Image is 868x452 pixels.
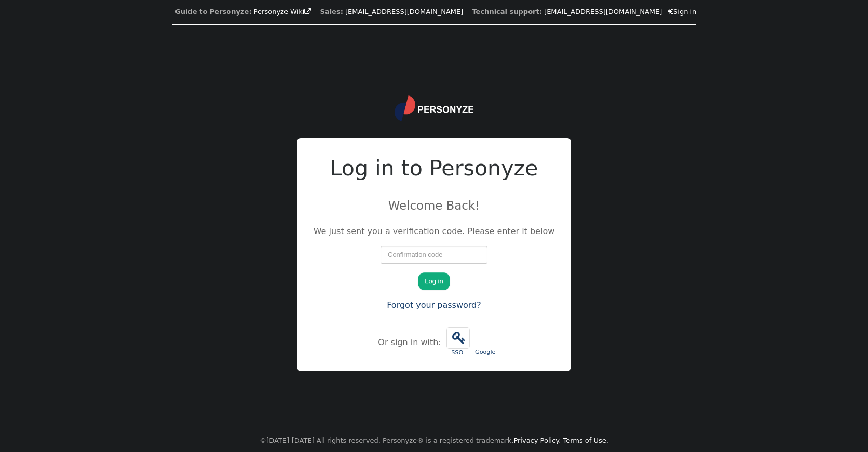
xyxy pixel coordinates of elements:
span:  [668,8,673,15]
b: Guide to Personyze: [175,8,251,16]
input: Confirmation code [381,246,487,264]
a: [EMAIL_ADDRESS][DOMAIN_NAME] [345,8,463,16]
a: Privacy Policy. [513,436,561,444]
b: Sales: [320,8,343,16]
img: logo.svg [395,95,473,121]
span:  [447,328,469,348]
a: Personyze Wiki [254,8,311,16]
div: Google [475,348,496,357]
a: Forgot your password? [387,300,481,310]
p: We just sent you a verification code. Please enter it below [314,225,555,238]
a: [EMAIL_ADDRESS][DOMAIN_NAME] [544,8,662,16]
a: Google [472,322,498,362]
span:  [304,8,311,15]
div: SSO [446,349,468,358]
button: Log in [418,272,450,290]
p: Welcome Back! [314,197,555,214]
b: Technical support: [472,8,541,16]
iframe: Sign in with Google Button [469,326,502,349]
h2: Log in to Personyze [314,153,555,185]
a: Terms of Use. [563,436,608,444]
a:  SSO [444,322,472,363]
a: Sign in [668,8,696,16]
div: Or sign in with: [378,336,443,349]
